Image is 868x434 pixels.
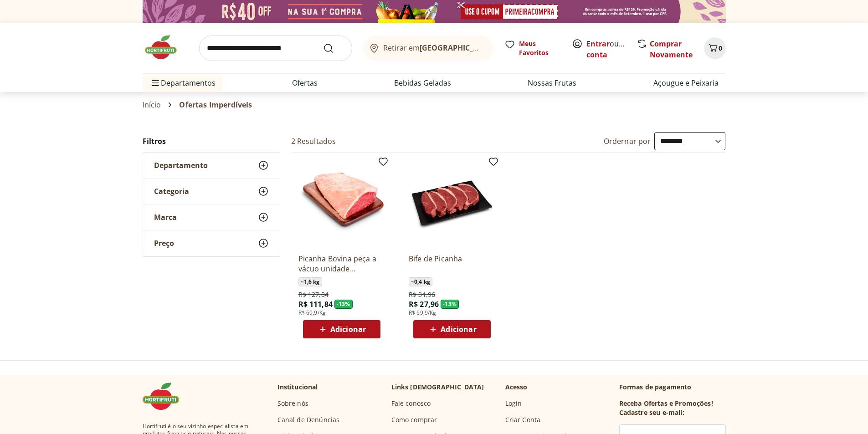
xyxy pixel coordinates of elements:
button: Marca [143,204,280,230]
button: Preço [143,230,280,256]
span: - 13 % [334,300,353,309]
button: Menu [150,72,161,94]
a: Comprar Novamente [650,39,693,60]
span: Categoria [154,187,189,196]
span: R$ 31,96 [409,290,435,299]
span: R$ 27,96 [409,299,439,309]
span: Adicionar [441,326,476,333]
a: Bebidas Geladas [394,77,451,88]
p: Institucional [277,383,318,392]
h3: Receba Ofertas e Promoções! [619,399,713,408]
span: ~ 0,4 kg [409,277,432,286]
span: R$ 111,84 [298,299,333,309]
b: [GEOGRAPHIC_DATA]/[GEOGRAPHIC_DATA] [420,43,573,53]
a: Canal de Denúncias [277,415,340,424]
button: Submit Search [323,43,345,54]
a: Sobre nós [277,399,308,408]
span: Departamentos [150,72,216,94]
h2: Filtros [143,132,280,150]
label: Ordernar por [604,136,651,146]
img: Hortifruti [143,383,188,410]
a: Açougue e Peixaria [653,77,719,88]
a: Picanha Bovina peça a vácuo unidade aproximadamente 1,6kg [298,254,385,274]
a: Criar Conta [505,415,541,424]
span: R$ 69,9/Kg [298,309,326,317]
span: Preço [154,239,174,248]
button: Adicionar [413,320,491,338]
span: Marca [154,213,177,222]
a: Fale conosco [391,399,431,408]
input: search [199,36,352,61]
p: Acesso [505,383,528,392]
button: Retirar em[GEOGRAPHIC_DATA]/[GEOGRAPHIC_DATA] [363,36,493,61]
span: 0 [719,44,722,52]
span: ou [586,38,627,60]
span: Adicionar [330,326,366,333]
button: Adicionar [303,320,380,338]
a: Meus Favoritos [504,39,561,57]
a: Criar conta [586,39,637,60]
a: Nossas Frutas [528,77,576,88]
span: ~ 1,6 kg [298,277,322,286]
span: Ofertas Imperdíveis [179,101,252,109]
a: Ofertas [292,77,318,88]
span: R$ 69,9/Kg [409,309,437,317]
span: - 13 % [441,300,459,309]
p: Links [DEMOGRAPHIC_DATA] [391,383,484,392]
button: Carrinho [704,37,726,59]
button: Departamento [143,153,280,178]
h3: Cadastre seu e-mail: [619,408,684,417]
p: Formas de pagamento [619,383,726,392]
span: R$ 127,84 [298,290,329,299]
a: Como comprar [391,415,437,424]
img: Hortifruti [143,34,188,61]
a: Login [505,399,522,408]
img: Bife de Picanha [409,160,495,246]
h2: 2 Resultados [291,136,336,146]
button: Categoria [143,179,280,204]
img: Picanha Bovina peça a vácuo unidade aproximadamente 1,6kg [298,160,385,246]
a: Início [143,101,161,109]
a: Entrar [586,39,610,49]
span: Departamento [154,161,208,170]
a: Bife de Picanha [409,254,495,274]
span: Meus Favoritos [519,39,561,57]
span: Retirar em [383,44,484,52]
